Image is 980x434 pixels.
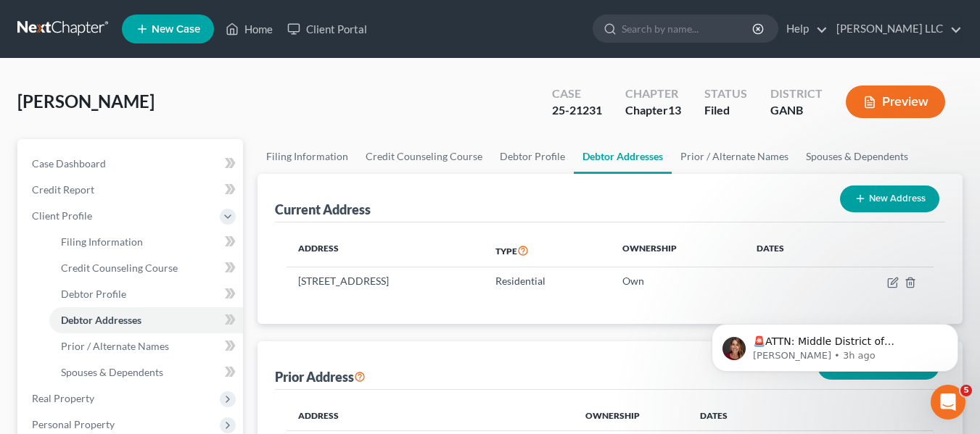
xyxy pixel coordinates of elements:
a: Prior / Alternate Names [672,139,797,174]
td: Residential [484,267,611,295]
span: 13 [668,103,681,117]
span: Personal Property [32,418,115,430]
span: Client Profile [32,209,92,222]
th: Dates [745,234,833,267]
a: Debtor Addresses [49,307,243,333]
a: Debtor Addresses [574,139,672,174]
td: Own [611,267,745,295]
span: Real Property [32,392,94,404]
iframe: Intercom live chat [931,385,965,420]
span: Credit Counseling Course [61,262,178,274]
span: Filing Information [61,235,143,248]
span: Credit Report [32,183,94,196]
span: Spouses & Dependents [61,366,163,378]
button: New Address [840,185,939,212]
span: [PERSON_NAME] [17,91,155,112]
a: Filing Information [49,229,243,255]
div: District [770,85,823,102]
a: Help [779,16,828,42]
div: Status [704,85,747,102]
a: Credit Counseling Course [357,139,491,174]
div: Case [552,85,602,102]
div: Chapter [625,102,681,119]
td: [STREET_ADDRESS] [287,267,484,295]
span: Debtor Profile [61,288,126,300]
div: Filed [704,102,747,119]
th: Type [484,234,611,267]
span: Prior / Alternate Names [61,340,169,352]
th: Dates [688,401,848,430]
button: Preview [846,85,945,118]
a: Filing Information [258,139,357,174]
div: GANB [770,102,823,119]
span: New Case [152,24,200,35]
th: Ownership [611,234,745,267]
a: Spouses & Dependents [797,139,917,174]
div: Current Address [275,201,371,218]
a: Debtor Profile [49,281,243,307]
th: Address [287,401,574,430]
div: Chapter [625,85,681,102]
th: Address [287,234,484,267]
span: 5 [960,385,972,396]
span: Case Dashboard [32,157,106,170]
th: Ownership [574,401,688,430]
a: Credit Report [20,177,243,203]
a: Case Dashboard [20,151,243,177]
a: Credit Counseling Course [49,255,243,281]
input: Search by name... [622,15,754,42]
a: [PERSON_NAME] LLC [829,16,962,42]
div: Prior Address [275,368,366,385]
div: 25-21231 [552,102,602,119]
a: Debtor Profile [491,139,574,174]
span: Debtor Addresses [61,314,141,326]
a: Prior / Alternate Names [49,333,243,359]
iframe: Intercom notifications message [690,293,980,395]
a: Spouses & Dependents [49,359,243,385]
a: Client Portal [280,16,374,42]
a: Home [218,16,280,42]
